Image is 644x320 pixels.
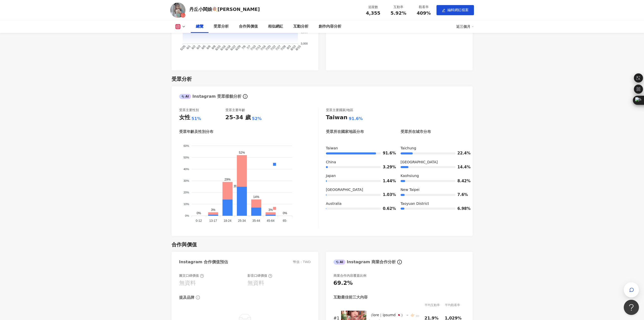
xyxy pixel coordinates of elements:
[286,45,292,50] tspan: 8/3
[437,5,474,15] button: edit編輯網紅檔案
[326,108,353,112] div: 受眾主要國家/地區
[230,45,236,51] tspan: 6/22
[242,93,248,99] span: info-circle
[220,45,226,51] tspan: 6/16
[186,45,191,50] tspan: 6/1
[172,75,192,83] div: 受眾分析
[179,114,190,122] div: 女性
[230,185,240,188] span: 男性
[301,42,308,45] tspan: 3,000
[334,259,346,265] div: AI
[209,219,217,223] tspan: 13-17
[334,279,353,287] div: 69.2%
[183,179,189,182] tspan: 30%
[267,219,275,223] tspan: 45-64
[170,3,185,18] img: KOL Avatar
[326,201,390,206] div: Australia
[183,168,189,171] tspan: 40%
[326,160,390,165] div: China
[458,165,465,169] span: 14.4%
[196,219,202,223] tspan: 0-12
[383,193,390,197] span: 1.03%
[390,11,406,16] span: 5.92%
[401,201,465,206] div: Taoyuan District
[275,45,281,51] tspan: 7/27
[283,219,287,223] tspan: 65-
[238,219,246,223] tspan: 25-34
[401,146,465,151] div: Taichung
[458,193,465,197] span: 7.6%
[179,94,191,99] div: AI
[223,219,231,223] tspan: 18-24
[224,45,231,51] tspan: 6/18
[268,24,283,30] div: 相似網紅
[179,108,199,112] div: 受眾主要性別
[214,24,229,30] div: 受眾分析
[192,116,201,122] div: 51%
[247,273,272,278] div: 影音口碑價值
[397,259,403,265] span: info-circle
[191,45,196,50] tspan: 6/2
[201,45,206,50] tspan: 6/5
[252,219,260,223] tspan: 35-44
[445,303,465,308] div: 平均觀看率
[239,24,258,30] div: 合作與價值
[179,279,196,287] div: 無資料
[369,313,422,318] div: （lore｜ipsumd 🇯🇵） － 👉🏻 #sitame 👈🏻 consecteturad elitseddoe tempori，utlab＋etdo📸 🍱 magn $261 a 🔸enim...
[183,203,189,206] tspan: 10%
[196,45,201,50] tspan: 6/3
[179,273,204,278] div: 圖文口碑價值
[326,187,390,192] div: [GEOGRAPHIC_DATA]
[383,165,390,169] span: 3.29%
[235,45,241,51] tspan: 6/29
[349,116,363,122] div: 91.6%
[326,173,390,178] div: Japan
[326,146,390,151] div: Taiwan
[225,108,245,112] div: 受眾主要年齡
[383,207,390,211] span: 0.62%
[225,114,251,122] div: 25-34 歲
[383,151,390,155] span: 91.6%
[211,45,216,50] tspan: 6/8
[293,24,308,30] div: 互動分析
[185,214,189,217] tspan: 0%
[246,45,251,50] tspan: 7/7
[442,9,445,12] span: edit
[334,259,396,265] div: Instagram 商業合作分析
[215,45,221,51] tspan: 6/15
[265,45,272,51] tspan: 7/20
[401,160,465,165] div: [GEOGRAPHIC_DATA]
[319,24,341,30] div: 創作內容分析
[417,11,431,16] span: 409%
[414,5,433,10] div: 觀看率
[255,45,261,51] tspan: 7/13
[189,6,260,12] div: 丹丘小闆娘🍭[PERSON_NAME]
[270,45,277,51] tspan: 7/22
[401,187,465,192] div: New Taipei
[290,45,297,51] tspan: 8/10
[295,45,302,51] tspan: 8/15
[206,45,211,50] tspan: 6/6
[364,5,383,10] div: 追蹤數
[183,144,189,147] tspan: 60%
[195,295,201,300] span: info-circle
[383,179,390,183] span: 1.44%
[458,207,465,211] span: 6.98%
[334,295,368,300] div: 互動最佳前三大內容
[179,45,186,51] tspan: 5/25
[326,114,347,122] div: Taiwan
[447,8,469,12] span: 編輯網紅檔案
[183,191,189,194] tspan: 20%
[179,295,194,300] div: 提及品牌
[334,273,366,278] div: 商業合作內容覆蓋比例
[241,45,246,50] tspan: 7/6
[252,116,262,122] div: 52%
[456,23,474,31] div: 近三個月
[179,94,241,99] div: Instagram 受眾樣貌分析
[401,129,431,134] div: 受眾所在城市分布
[458,151,465,155] span: 22.4%
[250,45,256,51] tspan: 7/10
[425,303,445,308] div: 平均互動率
[401,173,465,178] div: Kaohsiung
